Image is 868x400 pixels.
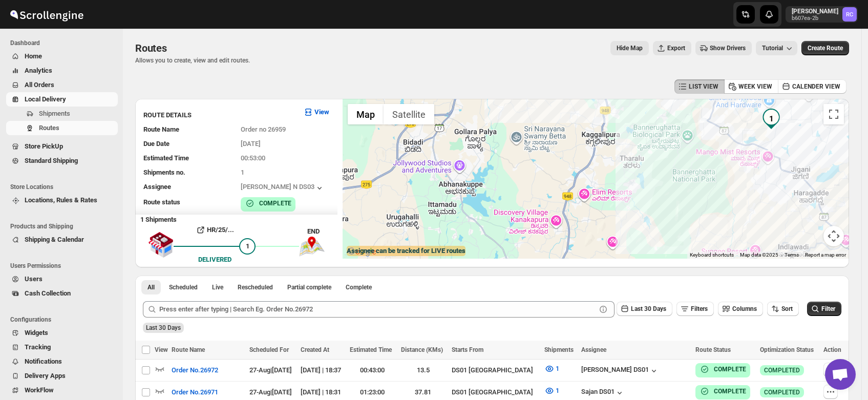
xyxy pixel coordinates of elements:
[345,245,379,259] img: Google
[10,262,118,270] span: Users Permissions
[807,302,841,316] button: Filter
[617,302,672,316] button: Last 30 Days
[198,255,231,265] div: DELIVERED
[821,305,835,312] span: Filter
[143,169,185,176] span: Shipments no.
[538,383,565,399] button: 1
[846,11,853,18] text: RC
[690,251,734,259] button: Keyboard shortcuts
[761,109,781,129] div: 1
[159,301,596,318] input: Press enter after typing | Search Eg. Order No.26972
[691,305,708,312] span: Filters
[384,104,434,124] button: Show satellite imagery
[259,200,291,207] b: COMPLETE
[301,387,344,397] div: [DATE] | 18:31
[25,343,51,351] span: Tracking
[676,302,714,316] button: Filters
[6,340,118,354] button: Tracking
[165,362,224,378] button: Order No.26972
[738,82,772,91] span: WEEK VIEW
[401,387,446,397] div: 37.81
[6,121,118,135] button: Routes
[823,226,844,246] button: Map camera controls
[653,41,691,55] button: Export
[39,124,59,132] span: Routes
[538,361,565,377] button: 1
[25,386,54,394] span: WorkFlow
[172,346,205,353] span: Route Name
[25,142,63,150] span: Store PickUp
[764,388,800,396] span: COMPLETED
[10,315,118,324] span: Configurations
[147,283,155,291] span: All
[10,222,118,230] span: Products and Shipping
[6,383,118,397] button: WorkFlow
[767,302,799,316] button: Sort
[25,81,54,89] span: All Orders
[825,359,856,390] a: Open chat
[155,346,168,353] span: View
[823,104,844,124] button: Toggle fullscreen view
[781,305,793,312] span: Sort
[245,198,291,208] button: COMPLETE
[695,41,752,55] button: Show Drivers
[556,365,559,372] span: 1
[6,78,118,92] button: All Orders
[212,283,223,291] span: Live
[760,346,814,353] span: Optimization Status
[207,226,234,234] b: HR/25/...
[674,79,725,94] button: LIST VIEW
[143,110,295,120] h3: ROUTE DETAILS
[695,346,731,353] span: Route Status
[346,283,372,291] span: Complete
[146,324,181,331] span: Last 30 Days
[25,67,52,74] span: Analytics
[241,154,265,162] span: 00:53:00
[792,7,838,15] p: [PERSON_NAME]
[718,302,763,316] button: Columns
[241,169,244,176] span: 1
[581,388,625,398] button: Sajan DS01
[172,387,218,397] span: Order No.26971
[25,196,97,204] span: Locations, Rules & Rates
[148,225,174,265] img: shop.svg
[350,346,392,353] span: Estimated Time
[452,365,538,375] div: DS01 [GEOGRAPHIC_DATA]
[143,198,180,206] span: Route status
[714,388,746,395] b: COMPLETE
[700,386,746,396] button: COMPLETE
[143,125,179,133] span: Route Name
[6,49,118,64] button: Home
[301,346,329,353] span: Created At
[778,79,846,94] button: CALENDER VIEW
[556,387,559,394] span: 1
[135,56,250,65] p: Allows you to create, view and edit routes.
[6,107,118,121] button: Shipments
[249,388,292,396] span: 27-Aug | [DATE]
[689,82,718,91] span: LIST VIEW
[299,237,325,256] img: trip_end.png
[301,365,344,375] div: [DATE] | 18:37
[823,346,841,353] span: Action
[143,183,171,191] span: Assignee
[25,329,48,336] span: Widgets
[10,39,118,47] span: Dashboard
[345,245,379,259] a: Open this area in Google Maps (opens a new window)
[350,365,394,375] div: 00:43:00
[452,346,483,353] span: Starts From
[249,366,292,374] span: 27-Aug | [DATE]
[792,15,838,22] p: b607ea-2b
[25,289,71,297] span: Cash Collection
[135,42,167,54] span: Routes
[764,366,800,374] span: COMPLETED
[135,210,177,223] b: 1 Shipments
[238,283,273,291] span: Rescheduled
[241,183,325,193] button: [PERSON_NAME] N DS03
[6,286,118,301] button: Cash Collection
[307,226,337,237] div: END
[172,365,218,375] span: Order No.26972
[756,41,797,55] button: Tutorial
[581,366,659,376] div: [PERSON_NAME] DS01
